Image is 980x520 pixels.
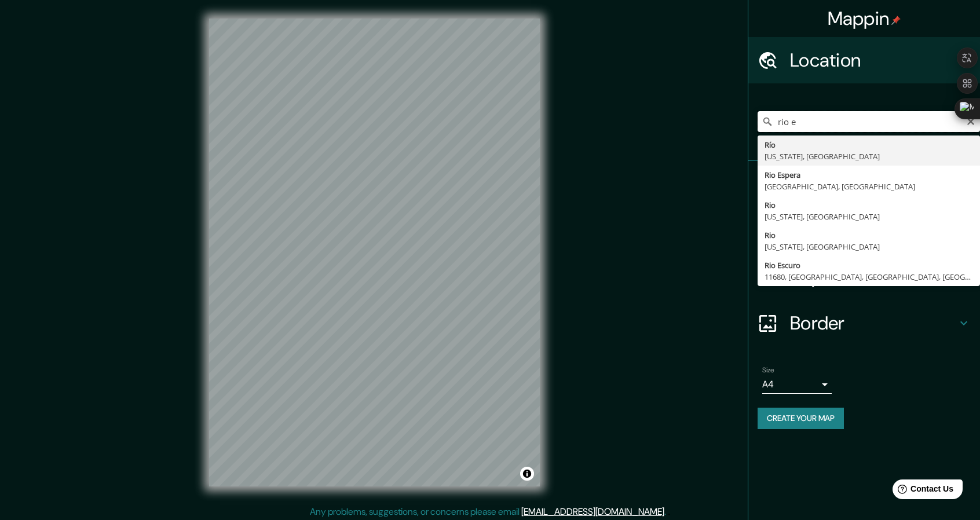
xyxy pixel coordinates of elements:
h4: Location [790,49,957,72]
div: 11680, [GEOGRAPHIC_DATA], [GEOGRAPHIC_DATA], [GEOGRAPHIC_DATA] [765,271,973,283]
label: Size [762,365,774,375]
div: Location [748,37,980,83]
button: Create your map [758,408,844,429]
h4: Mappin [828,7,901,30]
div: . [666,505,668,519]
div: [US_STATE], [GEOGRAPHIC_DATA] [765,211,973,222]
div: Rio [765,229,973,241]
h4: Layout [790,265,957,288]
div: A4 [762,375,832,394]
a: [EMAIL_ADDRESS][DOMAIN_NAME] [521,506,664,518]
div: Río [765,139,973,151]
iframe: Help widget launcher [877,475,967,507]
div: Style [748,207,980,254]
div: [US_STATE], [GEOGRAPHIC_DATA] [765,151,973,162]
input: Pick your city or area [758,111,980,132]
div: . [668,505,670,519]
div: Layout [748,254,980,300]
div: Rio [765,199,973,211]
img: pin-icon.png [891,16,901,25]
p: Any problems, suggestions, or concerns please email . [310,505,666,519]
div: [US_STATE], [GEOGRAPHIC_DATA] [765,241,973,252]
div: Rio Escuro [765,259,973,271]
h4: Border [790,312,957,335]
div: [GEOGRAPHIC_DATA], [GEOGRAPHIC_DATA] [765,181,973,192]
button: Clear [966,115,975,126]
div: Pins [748,161,980,207]
div: Rio Espera [765,169,973,181]
button: Toggle attribution [520,467,534,481]
div: Border [748,300,980,346]
canvas: Map [209,19,540,486]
